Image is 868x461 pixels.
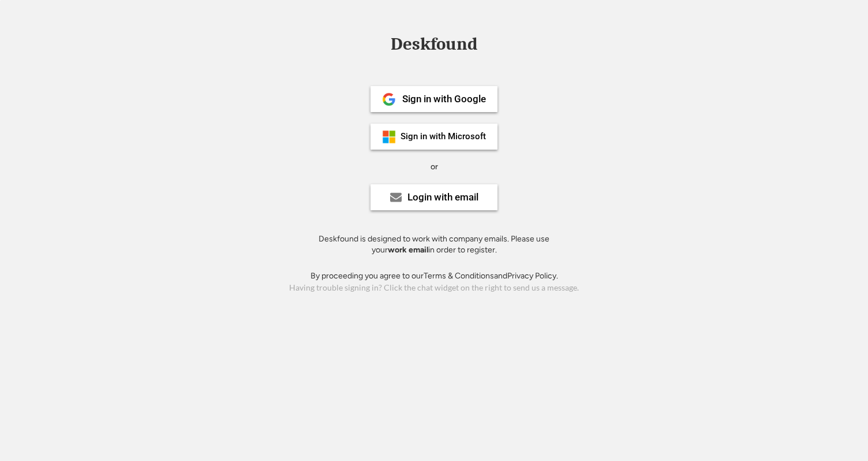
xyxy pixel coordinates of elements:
[401,132,486,141] div: Sign in with Microsoft
[382,130,396,144] img: ms-symbollockup_mssymbol_19.png
[431,161,438,173] div: or
[402,94,486,104] div: Sign in with Google
[407,192,478,202] div: Login with email
[388,245,428,255] strong: work email
[304,233,564,256] div: Deskfound is designed to work with company emails. Please use your in order to register.
[507,271,558,281] a: Privacy Policy.
[424,271,494,281] a: Terms & Conditions
[382,92,396,106] img: 1024px-Google__G__Logo.svg.png
[385,35,483,53] div: Deskfound
[310,270,558,282] div: By proceeding you agree to our and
